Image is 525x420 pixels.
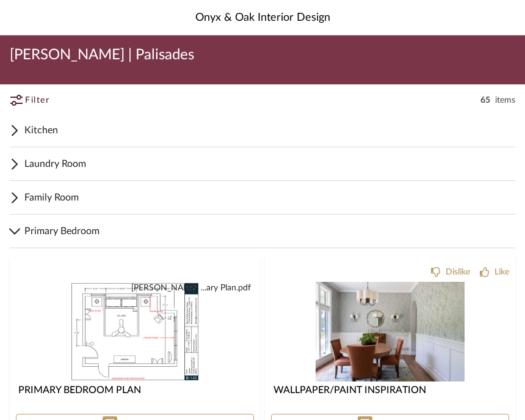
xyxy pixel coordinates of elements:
span: Filter [25,93,49,106]
span: Family Room [24,189,515,204]
img: Primary Bedroom Plan [70,281,199,380]
div: Like [494,265,509,277]
button: [PERSON_NAME] ...ary Plan.pdf [131,281,251,293]
span: Onyx & Oak Interior Design [195,9,330,25]
span: Kitchen [24,122,515,136]
span: Laundry Room [24,155,515,170]
span: Primary Bedroom Plan [18,384,141,394]
span: 65 [480,93,490,105]
span: items [495,93,515,105]
span: Primary Bedroom [24,223,515,237]
div: Dislike [446,265,470,277]
img: Wallpaper/Paint Inspiration [316,281,465,380]
span: [PERSON_NAME] | Palisades [10,44,194,64]
button: Filter [10,88,78,110]
span: Wallpaper/Paint Inspiration [273,384,426,394]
